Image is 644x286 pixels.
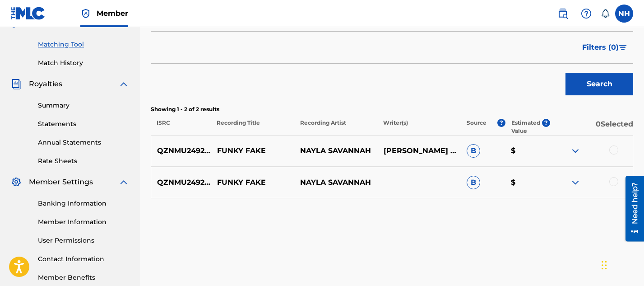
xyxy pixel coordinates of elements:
p: 0 Selected [550,119,634,135]
p: QZNMU2492008 [151,145,211,156]
div: Help [577,5,595,23]
button: Filters (0) [577,36,633,59]
img: expand [118,79,129,89]
p: Writer(s) [377,119,461,135]
p: QZNMU2492008 [151,177,211,188]
a: Member Information [38,217,129,227]
img: expand [570,145,581,156]
p: NAYLA SAVANNAH [294,177,377,188]
img: Member Settings [11,177,22,188]
a: Statements [38,119,129,129]
p: Recording Title [211,119,294,135]
div: Need help? [10,6,22,48]
span: Filters ( 0 ) [582,42,619,53]
span: B [467,176,480,189]
img: Top Rightsholder [80,8,91,19]
p: NAYLA SAVANNAH [294,145,377,156]
a: Member Benefits [38,273,129,282]
div: Notifications [601,9,610,18]
a: Public Search [554,5,572,23]
img: filter [619,45,627,50]
p: Showing 1 - 2 of 2 results [151,105,633,113]
a: Match History [38,58,129,68]
span: Member Settings [29,177,93,188]
img: Royalties [11,79,22,89]
p: Estimated Value [511,119,542,135]
img: expand [570,177,581,188]
iframe: Chat Widget [599,243,644,286]
img: help [581,8,592,19]
button: Search [565,73,633,95]
p: FUNKY FAKE [211,177,294,188]
a: Contact Information [38,254,129,264]
a: Matching Tool [38,40,129,49]
img: expand [118,177,129,188]
p: Recording Artist [294,119,378,135]
span: B [467,144,480,158]
p: $ [505,145,550,156]
p: $ [505,177,550,188]
span: Royalties [29,79,62,89]
img: search [557,8,568,19]
span: Member [97,8,128,19]
a: Summary [38,101,129,110]
a: Banking Information [38,199,129,208]
p: ISRC [151,119,211,135]
p: FUNKY FAKE [211,145,294,156]
iframe: Resource Center [619,176,644,242]
img: MLC Logo [11,7,46,20]
a: User Permissions [38,236,129,245]
a: Rate Sheets [38,156,129,166]
div: Drag [602,252,607,279]
p: Source [467,119,486,135]
p: [PERSON_NAME] SAVANNAH [PERSON_NAME] [377,145,460,156]
span: ? [542,119,550,127]
a: Annual Statements [38,138,129,147]
span: ? [497,119,505,127]
div: User Menu [615,5,633,23]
